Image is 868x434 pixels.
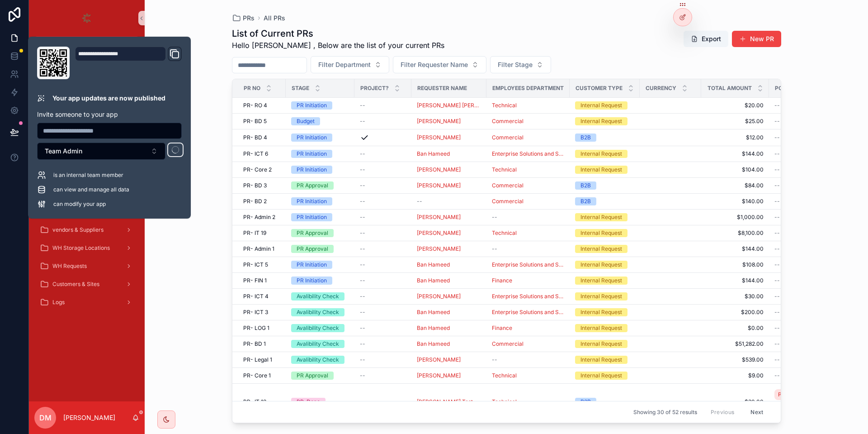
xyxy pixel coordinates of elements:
span: WH Storage Locations [52,244,110,252]
span: -- [774,245,780,253]
a: -- [360,214,406,221]
a: $1,000.00 [707,214,764,221]
a: Enterprise Solutions and Special Projects [492,309,564,316]
a: [PERSON_NAME] [PERSON_NAME] [417,102,481,109]
a: -- [360,340,406,348]
div: PR Initiation [297,197,327,205]
a: [PERSON_NAME] [417,245,481,253]
a: $0.00 [707,324,764,332]
span: -- [417,198,422,205]
span: -- [360,261,365,268]
a: -- [360,261,406,268]
span: $20.00 [707,102,764,109]
a: Budget [291,117,349,125]
span: PR- ICT 6 [243,150,268,157]
span: Filter Department [318,60,371,69]
span: $84.00 [707,182,764,189]
a: Ban Hameed [417,261,450,268]
div: Internal Request [580,213,622,221]
span: -- [360,182,365,189]
span: Commercial [492,198,524,205]
a: -- [774,261,834,268]
a: Logs [34,294,139,310]
span: -- [492,214,497,221]
a: PR- BD 5 [243,118,280,125]
span: -- [774,277,780,284]
a: -- [492,214,564,221]
a: -- [774,309,834,316]
div: Avalibility Check [297,340,339,348]
a: $30.00 [707,293,764,300]
div: PR Initiation [297,150,327,158]
a: Commercial [492,182,564,189]
a: Ban Hameed [417,277,450,284]
a: [PERSON_NAME] [417,118,481,125]
a: Internal Request [575,340,634,348]
div: Avalibility Check [297,308,339,316]
a: Ban Hameed [417,309,481,316]
span: PR- Admin 1 [243,245,274,253]
a: Ban Hameed [417,309,450,316]
a: Internal Request [575,229,634,237]
a: B2B [575,197,634,205]
a: -- [774,118,834,125]
a: Ban Hameed [417,277,481,284]
a: PR- BD 1 [243,340,280,348]
a: Technical [492,102,564,109]
span: -- [774,150,780,157]
a: Internal Request [575,277,634,285]
a: PR- ICT 4 [243,293,280,300]
a: PR Initiation [291,150,349,158]
a: All PRs [264,14,285,23]
button: Select Button [393,56,486,73]
a: -- [774,182,834,189]
span: Ban Hameed [417,150,450,157]
a: Internal Request [575,292,634,300]
div: B2B [580,134,591,142]
a: Internal Request [575,150,634,158]
a: Ban Hameed [417,261,481,268]
span: $8,100.00 [707,229,764,237]
a: -- [360,118,406,125]
a: -- [774,214,834,221]
span: -- [360,324,365,332]
div: B2B [580,181,591,190]
a: Technical [492,229,564,237]
span: PR- BD 3 [243,182,267,189]
span: -- [774,102,780,109]
a: -- [360,293,406,300]
span: -- [774,182,780,189]
span: Filter Requester Name [401,60,468,69]
a: Commercial [492,182,524,189]
span: -- [360,245,365,253]
a: Finance [492,324,512,332]
span: -- [360,214,365,221]
span: $200.00 [707,309,764,316]
div: PR Initiation [297,166,327,174]
span: [PERSON_NAME] [417,293,461,300]
span: Commercial [492,134,524,141]
a: -- [360,166,406,173]
span: [PERSON_NAME] [417,118,461,125]
button: Select Button [37,143,165,160]
span: $104.00 [707,166,764,173]
span: Technical [492,166,517,173]
a: [PERSON_NAME] [417,214,461,221]
a: PR- BD 2 [243,198,280,205]
div: Internal Request [580,277,622,285]
span: -- [774,324,780,332]
span: -- [360,293,365,300]
span: -- [774,261,780,268]
a: Finance [492,277,564,284]
a: Enterprise Solutions and Special Projects [492,261,564,268]
a: [PERSON_NAME] [417,182,481,189]
a: PR Approval [291,181,349,190]
a: PR Approval [291,245,349,253]
span: -- [774,309,780,316]
a: [PERSON_NAME] [417,166,461,173]
a: Internal Request [575,245,634,253]
a: Technical [492,102,517,109]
